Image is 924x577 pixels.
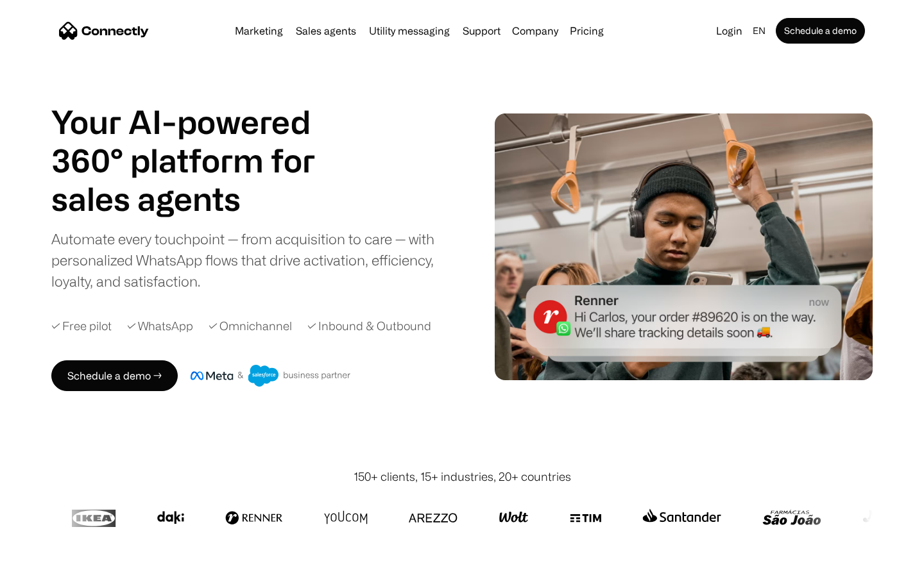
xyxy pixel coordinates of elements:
[51,180,346,218] h1: sales agents
[26,555,77,573] ul: Language list
[13,553,77,573] aside: Language selected: English
[565,26,609,36] a: Pricing
[458,26,506,36] a: Support
[291,26,361,36] a: Sales agents
[51,317,112,335] div: ✓ Free pilot
[51,228,456,292] div: Automate every touchpoint — from acquisition to care — with personalized WhatsApp flows that driv...
[512,22,558,40] div: Company
[354,468,571,485] div: 150+ clients, 15+ industries, 20+ countries
[230,26,288,36] a: Marketing
[51,360,178,391] a: Schedule a demo →
[209,317,292,335] div: ✓ Omnichannel
[307,317,431,335] div: ✓ Inbound & Outbound
[51,103,346,180] h1: Your AI-powered 360° platform for
[776,18,865,44] a: Schedule a demo
[364,26,455,36] a: Utility messaging
[711,22,748,40] a: Login
[753,22,766,40] div: en
[127,317,193,335] div: ✓ WhatsApp
[191,365,351,387] img: Meta and Salesforce business partner badge.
